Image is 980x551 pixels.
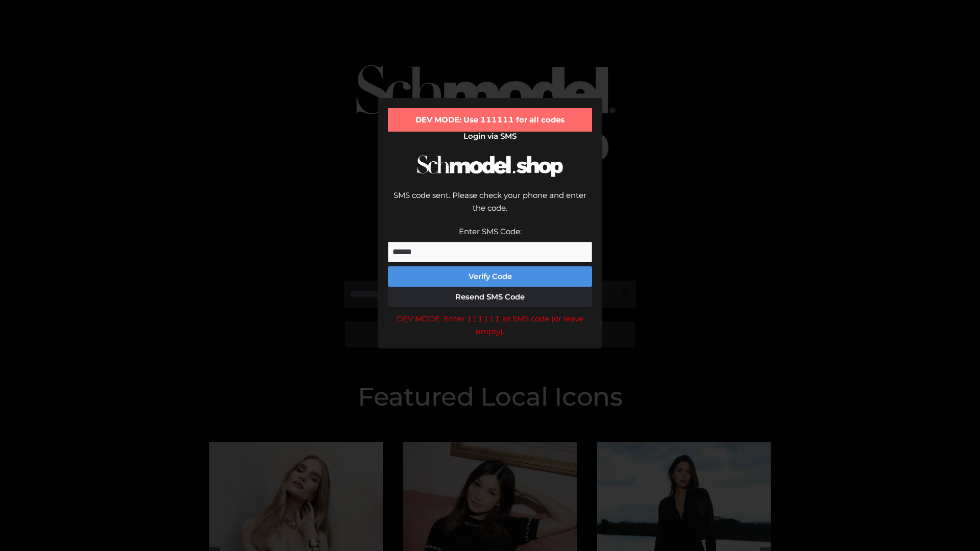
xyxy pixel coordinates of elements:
div: DEV MODE: Enter 111111 as SMS code (or leave empty). [388,312,592,338]
h2: Login via SMS [388,132,592,141]
label: Enter SMS Code: [459,227,522,236]
button: Verify Code [388,266,592,287]
img: Schmodel Logo [413,146,567,186]
button: Resend SMS Code [388,287,592,307]
div: SMS code sent. Please check your phone and enter the code. [388,189,592,225]
div: DEV MODE: Use 111111 for all codes [388,108,592,132]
